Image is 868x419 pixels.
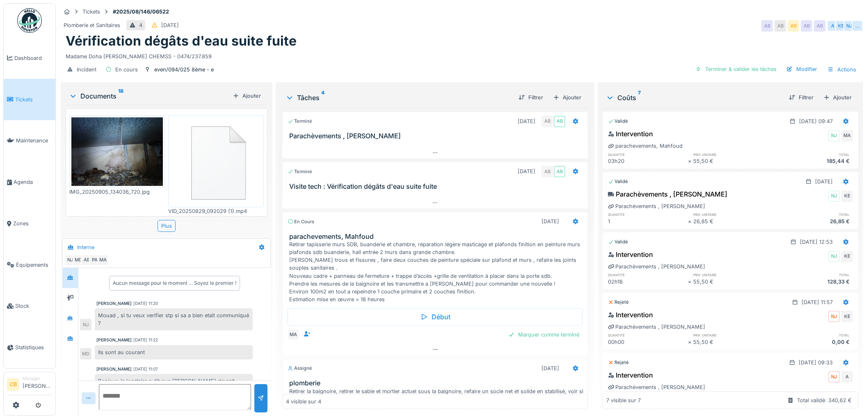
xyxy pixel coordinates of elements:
sup: 4 [321,93,324,103]
div: Marquer comme terminé [505,329,582,340]
div: 55,50 € [693,157,773,165]
h3: plomberie [289,379,585,387]
span: Équipements [16,261,52,269]
h6: total [773,212,853,217]
div: [DATE] [541,218,559,225]
div: A [841,371,853,382]
div: KE [841,190,853,202]
div: [DATE] 12:53 [800,238,833,246]
div: Total validé: 340,62 € [797,396,852,404]
div: Parachèvements , [PERSON_NAME] [608,383,705,391]
sup: 7 [638,93,641,103]
div: 55,50 € [693,278,773,286]
div: [DATE] [541,364,559,372]
div: AB [541,166,553,177]
div: Assigné [288,365,312,372]
div: Ajouter [229,90,264,101]
div: Madame Doha [PERSON_NAME] CHEMSS - 0474/237.859 [66,49,858,60]
div: Aucun message pour le moment … Soyez le premier ! [113,279,236,287]
h3: Parachèvements , [PERSON_NAME] [289,132,585,140]
span: Statistiques [15,343,52,351]
h3: Visite tech : Vérification dégâts d'eau suite fuite [289,183,585,190]
div: A [827,20,838,32]
div: PA [89,254,101,266]
a: Stock [4,286,55,327]
div: 128,33 € [773,278,853,286]
div: Bonjour, la locataire a dit que [PERSON_NAME] devrait repasser chez elle [DATE] mais jusqu'à prés... [95,374,253,404]
div: MD [73,254,84,266]
div: parachevements, Mahfoud [608,142,683,150]
div: Ajouter [820,92,855,103]
div: NJ [828,251,840,262]
div: IMG_20250905_134036_720.jpg [69,188,165,196]
div: AB [541,116,553,127]
div: Modifier [783,64,820,75]
div: KE [841,311,853,322]
div: En cours [288,218,314,225]
div: [PERSON_NAME] [96,366,132,372]
div: Validé [608,238,628,245]
div: Intervention [608,370,653,380]
div: KE [835,20,847,32]
a: Dashboard [4,37,55,79]
div: Ajouter [550,92,585,103]
a: CB Manager[PERSON_NAME] [7,375,52,395]
div: × [688,278,693,286]
div: AB [554,116,565,127]
h3: parachevements, Mahfoud [289,233,585,240]
div: Filtrer [515,92,546,103]
span: Agenda [14,178,52,186]
h6: prix unitaire [693,272,773,277]
a: Zones [4,203,55,244]
div: Intervention [608,310,653,320]
div: Ils sont au courant [95,345,253,359]
div: 26,85 € [693,218,773,225]
h6: prix unitaire [693,212,773,217]
img: Badge_color-CXgf-gQk.svg [17,8,42,33]
div: 02h18 [608,278,688,286]
div: NJ [828,311,840,322]
li: [PERSON_NAME] [23,375,52,393]
div: NJ [828,190,840,202]
div: Documents [69,91,229,101]
a: Tickets [4,79,55,120]
li: CB [7,378,19,391]
span: Zones [13,220,52,227]
div: [PERSON_NAME] [96,337,132,343]
div: KE [841,251,853,262]
div: NJ [828,371,840,382]
div: Terminé [288,168,312,175]
strong: #2025/08/146/06522 [110,8,172,16]
h1: Vérification dégâts d'eau suite fuite [66,33,297,49]
div: Mouad , si tu veux verifier stp si sa a bien etait communiqué ? [95,308,253,330]
span: Stock [15,302,52,310]
div: × [688,338,693,346]
div: Interne [77,243,94,251]
div: [DATE] 09:33 [799,359,833,366]
div: 7 visible sur 7 [606,396,641,404]
div: Début [288,308,583,325]
a: Équipements [4,244,55,286]
div: [DATE] 11:57 [802,298,833,306]
div: [DATE] [518,117,535,125]
div: × [688,157,693,165]
span: Tickets [15,96,52,103]
div: 55,50 € [693,338,773,346]
a: Statistiques [4,327,55,368]
h6: quantité [608,272,688,277]
h6: prix unitaire [693,332,773,338]
div: AB [554,166,565,177]
div: AB [774,20,786,32]
div: Terminé [288,118,312,125]
div: MA [288,329,299,340]
a: Maintenance [4,120,55,162]
div: AB [81,254,92,266]
div: … [852,20,863,32]
span: Maintenance [16,137,52,144]
div: [DATE] [518,167,535,175]
div: Plus [158,220,176,232]
div: VID_20250829_092029 (1).mp4 [168,207,264,215]
div: Actions [824,64,860,76]
h6: total [773,152,853,157]
div: Retirer tapisserie murs SDB, buanderie et chambre, réparation légère masticage et plafonds finiti... [289,240,585,304]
